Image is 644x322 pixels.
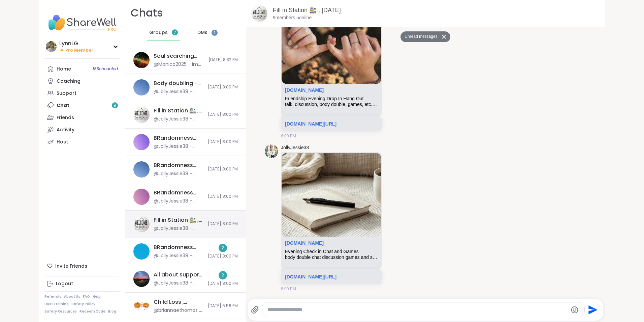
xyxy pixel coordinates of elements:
[44,111,120,124] a: Friends
[44,136,120,148] a: Host
[208,57,238,63] span: [DATE] 8:32 PM
[208,253,238,259] span: [DATE] 8:00 PM
[133,107,150,123] img: Fill in Station 🚉 , Oct 06
[64,294,80,299] a: About Us
[282,153,381,237] img: Evening Check in Chat and Games
[208,84,238,90] span: [DATE] 8:00 PM
[154,170,204,177] div: @JollyJessie38 - [URL][DOMAIN_NAME]
[285,87,324,93] a: Attachment
[154,80,204,87] div: Body doubling - weekly planning , [DATE]
[197,29,207,36] span: DMs
[44,124,120,136] a: Activity
[154,298,204,306] div: Child Loss , [DATE]
[285,96,378,102] div: Friendship Evening Drop In Hang Out
[267,306,567,313] textarea: Type your message
[208,139,238,145] span: [DATE] 8:00 PM
[44,75,120,87] a: Coaching
[57,78,80,85] div: Coaching
[46,41,57,52] img: LynnLG
[154,88,204,95] div: @JollyJessie38 - [URL][DOMAIN_NAME]
[285,102,378,107] div: talk, discussion, body double, games, etc. to kill time between sessions
[154,134,204,142] div: BRandomness Unstable Connection Open Forum, [DATE]
[154,216,204,224] div: Fill in Station 🚉 , [DATE]
[133,134,150,150] img: BRandomness Unstable Connection Open Forum, Oct 06
[131,5,163,21] h1: Chats
[208,221,238,227] span: [DATE] 8:00 PM
[154,225,204,232] div: @JollyJessie38 - [URL][DOMAIN_NAME]
[44,294,61,299] a: Referrals
[154,198,204,205] div: @JollyJessie38 - [URL][DOMAIN_NAME]
[154,143,204,150] div: @JollyJessie38 - [URL][DOMAIN_NAME]
[285,249,378,254] div: Evening Check in Chat and Games
[133,189,150,205] img: BRandomness Ohana Open Forum, Oct 05
[56,280,73,287] div: Logout
[219,271,227,279] div: 2
[154,162,204,169] div: BRandomness last call -Kink Q&A and discussion, [DATE]
[154,244,204,251] div: BRandomness Unstable Connection Open Forum, [DATE]
[285,254,378,260] div: body double chat discussion games and support for anyone who needs it
[154,116,204,123] div: @JollyJessie38 - [URL][DOMAIN_NAME]
[83,294,90,299] a: FAQ
[57,139,68,145] div: Host
[44,260,120,272] div: Invite Friends
[133,298,150,314] img: Child Loss , Oct 06
[149,29,168,36] span: Groups
[281,286,296,292] span: 8:00 PM
[208,303,238,309] span: [DATE] 6:58 PM
[208,194,238,199] span: [DATE] 8:00 PM
[133,52,150,68] img: Soul searching with music -Special topic edition! , Oct 06
[133,243,150,260] img: BRandomness Unstable Connection Open Forum, Oct 05
[285,121,336,127] a: [DOMAIN_NAME][URL]
[108,309,116,314] a: Blog
[212,30,217,35] iframe: Spotlight
[133,216,150,232] img: Fill in Station 🚉 , Oct 05
[265,144,278,158] img: https://sharewell-space-live.sfo3.digitaloceanspaces.com/user-generated/3602621c-eaa5-4082-863a-9...
[154,61,204,68] div: @Monica2025 - Im glad you enjoyed it!
[154,271,204,278] div: All about support , [DATE]
[133,161,150,178] img: BRandomness last call -Kink Q&A and discussion, Oct 05
[571,306,579,314] button: Emoji picker
[154,189,204,196] div: BRandomness Ohana Open Forum, [DATE]
[154,307,204,314] div: @briannaethomas - If you aren’t ready, do not listen to this song “first time on earth” it defini...
[59,40,93,47] div: LynnLG
[281,133,296,139] span: 6:00 PM
[44,87,120,99] a: Support
[133,79,150,96] img: Body doubling - weekly planning , Oct 06
[208,112,238,117] span: [DATE] 8:00 PM
[57,114,74,121] div: Friends
[57,66,71,73] div: Home
[44,11,120,34] img: ShareWell Nav Logo
[71,302,95,306] a: Safety Policy
[154,52,204,60] div: Soul searching with music -Special topic edition! , [DATE]
[585,302,600,317] button: Send
[285,240,324,246] a: Attachment
[273,15,312,21] p: 9 members, 5 online
[44,63,120,75] a: Home18Scheduled
[65,48,93,53] span: Pro Member
[154,252,204,259] div: @JollyJessie38 - [URL][DOMAIN_NAME]
[273,7,341,14] a: Fill in Station 🚉 , [DATE]
[57,127,74,133] div: Activity
[154,107,204,114] div: Fill in Station 🚉 , [DATE]
[93,294,101,299] a: Help
[93,66,118,72] span: 18 Scheduled
[208,166,238,172] span: [DATE] 8:00 PM
[281,144,309,151] a: JollyJessie38
[208,281,238,287] span: [DATE] 8:00 PM
[400,31,439,42] button: Unread messages
[174,30,176,35] span: 7
[154,280,204,287] div: @JollyJessie38 - [URL][DOMAIN_NAME]
[219,244,227,252] div: 2
[285,274,336,279] a: [DOMAIN_NAME][URL]
[44,278,120,290] a: Logout
[79,309,105,314] a: Redeem Code
[133,271,150,287] img: All about support , Oct 05
[44,309,77,314] a: Safety Resources
[44,302,69,306] a: Host Training
[251,5,267,22] img: Fill in Station 🚉 , Oct 05
[57,90,76,97] div: Support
